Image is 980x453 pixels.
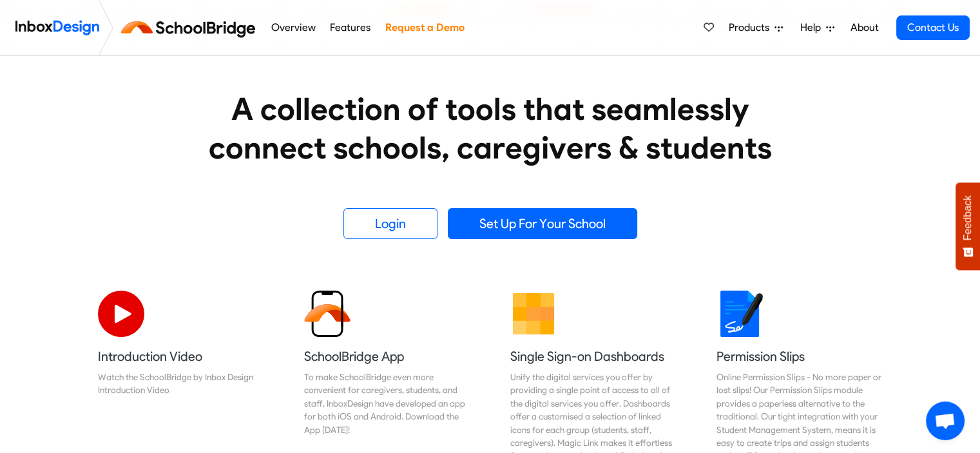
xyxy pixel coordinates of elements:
img: 2022_07_11_icon_video_playback.svg [98,291,144,337]
h5: Single Sign-on Dashboards [510,347,677,365]
span: Feedback [962,195,974,240]
div: To make SchoolBridge even more convenient for caregivers, students, and staff, InboxDesign have d... [304,371,470,436]
a: Features [327,15,374,41]
a: Set Up For Your School [448,208,637,239]
a: Contact Us [896,15,970,40]
div: Open chat [926,401,965,440]
a: Login [343,208,437,239]
img: 2022_01_13_icon_sb_app.svg [304,291,351,337]
span: Help [800,20,826,35]
a: Request a Demo [381,15,468,41]
img: schoolbridge logo [119,12,264,43]
a: Help [795,15,840,41]
h5: SchoolBridge App [304,347,470,365]
heading: A collection of tools that seamlessly connect schools, caregivers & students [184,90,796,167]
button: Feedback - Show survey [956,182,980,270]
span: Products [729,20,774,35]
img: 2022_01_13_icon_grid.svg [510,291,557,337]
a: Products [724,15,788,41]
a: About [847,15,882,41]
a: Overview [267,15,319,41]
h5: Introduction Video [98,347,264,365]
img: 2022_01_18_icon_signature.svg [716,291,763,337]
h5: Permission Slips [716,347,883,365]
div: Watch the SchoolBridge by Inbox Design Introduction Video [98,371,264,397]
